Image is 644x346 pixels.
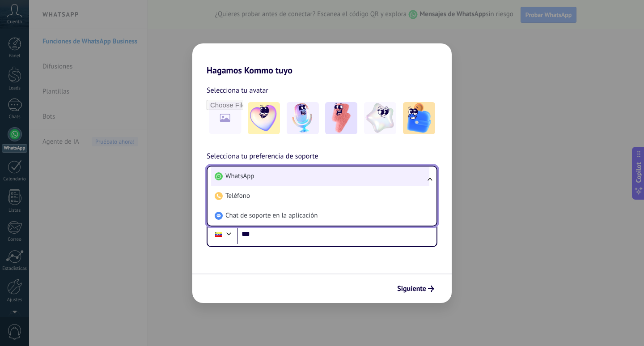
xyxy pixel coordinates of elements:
[225,211,318,220] span: Chat de soporte en la aplicación
[287,102,319,134] img: -2.jpeg
[393,281,438,296] button: Siguiente
[397,286,426,292] span: Siguiente
[207,151,318,162] span: Selecciona tu preferencia de soporte
[225,192,250,201] span: Teléfono
[325,102,357,134] img: -3.jpeg
[403,102,435,134] img: -5.jpeg
[364,102,396,134] img: -4.jpeg
[207,85,268,96] span: Selecciona tu avatar
[225,172,254,181] span: WhatsApp
[248,102,280,134] img: -1.jpeg
[192,43,452,76] h2: Hagamos Kommo tuyo
[210,225,227,243] div: Venezuela: + 58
